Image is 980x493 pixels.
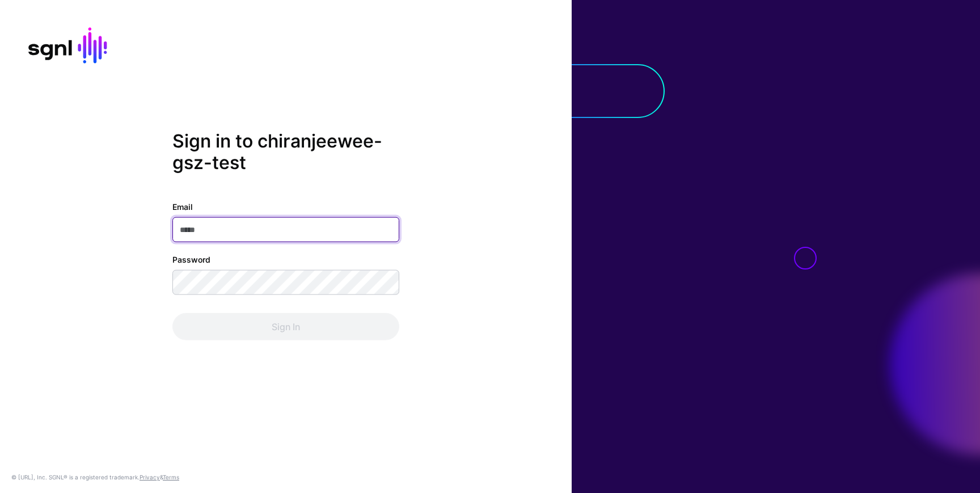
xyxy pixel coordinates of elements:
[172,201,193,213] label: Email
[172,130,399,174] h2: Sign in to chiranjeewee-gsz-test
[172,254,210,266] label: Password
[140,474,160,481] a: Privacy
[11,473,179,482] div: © [URL], Inc. SGNL® is a registered trademark. &
[163,474,179,481] a: Terms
